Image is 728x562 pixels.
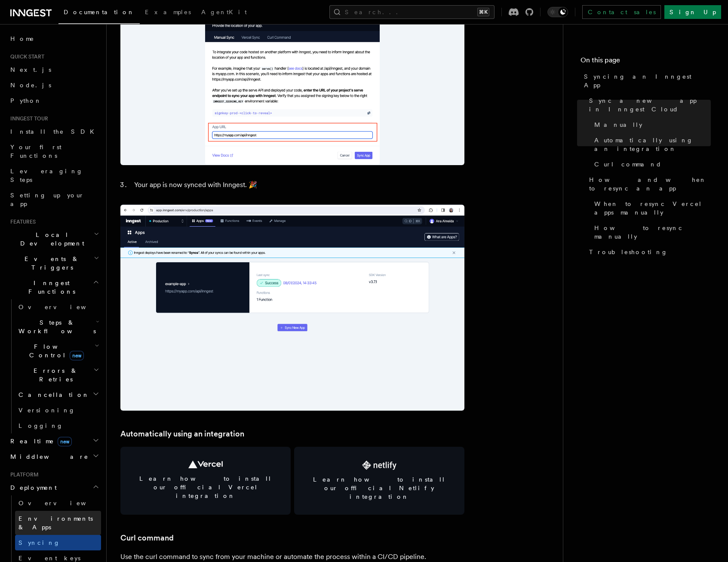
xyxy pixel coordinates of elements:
span: Platform [7,471,39,478]
a: Versioning [15,402,101,418]
span: Curl command [594,160,662,169]
a: Python [7,93,101,108]
a: Home [7,31,101,46]
a: Troubleshooting [586,244,711,260]
span: Next.js [10,66,51,73]
span: Cancellation [15,390,89,399]
span: Inngest Functions [7,279,93,296]
span: Logging [18,422,63,429]
a: Curl command [120,532,174,544]
a: Install the SDK [7,124,101,139]
span: Flow Control [15,342,95,359]
span: AgentKit [201,9,247,15]
span: Environments & Apps [18,515,93,531]
a: Curl command [591,157,711,172]
a: Overview [15,299,101,315]
span: How to resync manually [594,224,711,241]
a: Automatically using an integration [120,428,244,440]
span: Setting up your app [10,192,84,207]
span: Quick start [7,53,44,60]
a: Logging [15,418,101,433]
button: Steps & Workflows [15,315,101,339]
span: Steps & Workflows [15,318,96,335]
span: Events & Triggers [7,255,94,272]
a: Setting up your app [7,187,101,212]
span: Troubleshooting [589,248,668,256]
a: Leveraging Steps [7,163,101,187]
span: Syncing [18,539,60,546]
a: Documentation [58,3,140,24]
span: Learn how to install our official Netlify integration [304,475,454,501]
a: Syncing [15,535,101,550]
span: Versioning [18,407,75,414]
a: Sync a new app in Inngest Cloud [586,93,711,117]
span: Errors & Retries [15,366,93,384]
kbd: ⌘K [477,8,489,16]
button: Realtimenew [7,433,101,449]
a: Manually [591,117,711,132]
a: How and when to resync an app [586,172,711,196]
span: Automatically using an integration [594,136,711,153]
span: Your first Functions [10,144,61,159]
img: Inngest Cloud screen with apps [120,205,464,411]
span: Examples [145,9,191,15]
a: Environments & Apps [15,511,101,535]
button: Cancellation [15,387,101,402]
button: Errors & Retries [15,363,101,387]
span: new [70,351,84,360]
span: Middleware [7,452,89,461]
span: How and when to resync an app [589,175,711,193]
a: Node.js [7,77,101,93]
button: Deployment [7,480,101,495]
a: How to resync manually [591,220,711,244]
a: Examples [140,3,196,23]
button: Flow Controlnew [15,339,101,363]
span: Local Development [7,230,94,248]
button: Middleware [7,449,101,464]
span: Overview [18,500,107,507]
a: Automatically using an integration [591,132,711,157]
button: Events & Triggers [7,251,101,275]
span: Overview [18,304,107,310]
span: Event keys [18,555,80,562]
a: Learn how to install our official Vercel integration [120,447,291,515]
span: Node.js [10,82,51,89]
span: Sync a new app in Inngest Cloud [589,96,711,114]
a: AgentKit [196,3,252,23]
a: Learn how to install our official Netlify integration [294,447,464,515]
h4: On this page [581,55,711,69]
a: Overview [15,495,101,511]
span: Features [7,218,36,225]
span: Home [10,34,34,43]
a: Contact sales [582,5,661,19]
span: Install the SDK [10,128,99,135]
span: new [58,437,72,446]
li: Your app is now synced with Inngest. 🎉 [132,179,464,191]
button: Inngest Functions [7,275,101,299]
a: Your first Functions [7,139,101,163]
span: Documentation [64,9,135,15]
span: Deployment [7,483,57,492]
a: When to resync Vercel apps manually [591,196,711,220]
button: Local Development [7,227,101,251]
span: When to resync Vercel apps manually [594,200,711,217]
span: Syncing an Inngest App [584,72,711,89]
button: Search...⌘K [329,5,495,19]
span: Python [10,97,42,104]
a: Sign Up [664,5,721,19]
span: Manually [594,120,642,129]
a: Syncing an Inngest App [581,69,711,93]
div: Inngest Functions [7,299,101,433]
span: Leveraging Steps [10,168,83,183]
span: Inngest tour [7,115,48,122]
a: Next.js [7,62,101,77]
span: Realtime [7,437,72,445]
span: Learn how to install our official Vercel integration [131,474,280,500]
button: Toggle dark mode [547,7,568,17]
